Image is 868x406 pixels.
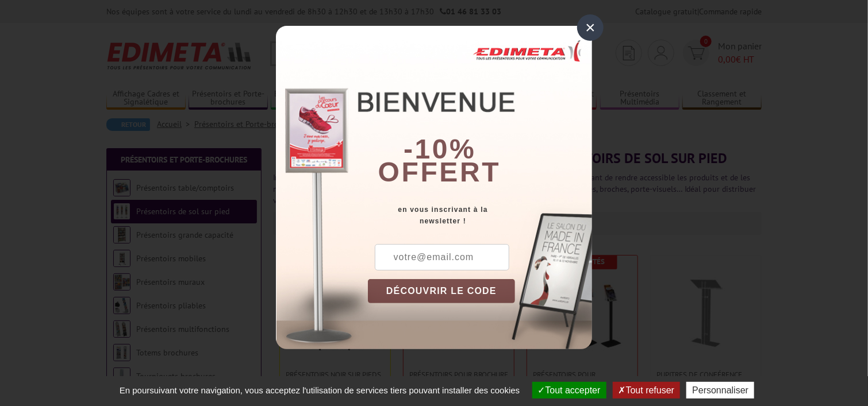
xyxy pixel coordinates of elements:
font: offert [378,157,501,187]
input: votre@email.com [375,244,509,270]
div: × [577,14,604,41]
div: en vous inscrivant à la newsletter ! [368,204,592,227]
span: En poursuivant votre navigation, vous acceptez l'utilisation de services tiers pouvant installer ... [114,385,526,395]
button: Personnaliser (fenêtre modale) [686,382,754,399]
button: DÉCOUVRIR LE CODE [368,279,515,303]
button: Tout refuser [613,382,680,399]
button: Tout accepter [532,382,606,399]
b: -10% [404,134,476,164]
